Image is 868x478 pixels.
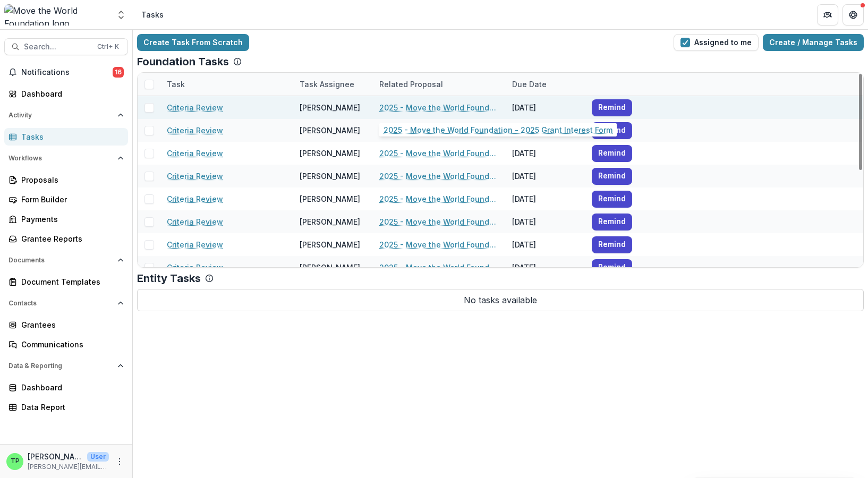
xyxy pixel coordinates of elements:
div: [PERSON_NAME] [300,148,360,159]
a: Dashboard [4,85,128,103]
div: [DATE] [506,187,585,210]
p: Entity Tasks [137,272,201,285]
a: Payments [4,210,128,228]
button: Open Data & Reporting [4,357,128,374]
a: 2025 - Move the World Foundation - 2025 Grant Interest Form [379,125,499,136]
div: Related Proposal [373,73,506,96]
button: More [113,455,126,468]
div: Tasks [21,131,120,142]
a: Criteria Review [167,193,223,204]
a: Form Builder [4,191,128,208]
span: Contacts [8,300,113,307]
div: [PERSON_NAME] [300,262,360,273]
a: Document Templates [4,273,128,291]
div: Ctrl + K [95,41,121,53]
button: Remind [592,122,632,139]
div: [DATE] [506,165,585,187]
div: Communications [21,339,120,350]
div: Due Date [506,73,585,96]
button: Remind [592,168,632,185]
a: 2025 - Move the World Foundation - 2025 Grant Interest Form [379,216,499,227]
a: Grantees [4,316,128,334]
a: Criteria Review [167,102,223,113]
span: Notifications [21,68,113,77]
button: Search... [4,38,128,55]
div: Payments [21,214,120,225]
button: Remind [592,214,632,231]
a: 2025 - Move the World Foundation - 2025 Grant Interest Form [379,102,499,113]
a: Tasks [4,128,128,146]
p: Foundation Tasks [137,55,229,68]
span: Documents [8,257,113,264]
div: [PERSON_NAME] [300,216,360,227]
a: Communications [4,336,128,353]
div: [PERSON_NAME] [300,125,360,136]
div: [PERSON_NAME] [300,102,360,113]
div: [PERSON_NAME] [300,170,360,182]
a: Criteria Review [167,239,223,250]
p: User [87,452,109,462]
button: Open Workflows [4,150,128,167]
div: [DATE] [506,142,585,165]
div: Proposals [21,174,120,185]
a: 2025 - Move the World Foundation - 2025 Grant Interest Form [379,262,499,273]
a: Criteria Review [167,170,223,182]
div: Due Date [506,79,553,90]
a: 2025 - Move the World Foundation - 2025 Grant Interest Form [379,193,499,204]
a: 2025 - Move the World Foundation - 2025 Grant Interest Form [379,239,499,250]
div: [DATE] [506,233,585,256]
div: Task Assignee [293,73,373,96]
button: Remind [592,145,632,162]
a: 2025 - Move the World Foundation - 2025 Grant Interest Form [379,148,499,159]
div: Document Templates [21,276,120,287]
div: Task [160,73,293,96]
div: Related Proposal [373,79,449,90]
p: No tasks available [137,289,864,311]
span: 16 [113,67,124,78]
button: Remind [592,99,632,116]
button: Notifications16 [4,64,128,81]
nav: breadcrumb [137,7,168,22]
button: Assigned to me [674,34,759,51]
span: Workflows [8,155,113,162]
div: Grantee Reports [21,233,120,244]
a: Criteria Review [167,125,223,136]
a: Data Report [4,398,128,416]
div: [PERSON_NAME] [300,239,360,250]
button: Open Activity [4,107,128,124]
div: Tom Pappas [11,458,20,465]
div: Task [160,79,191,90]
span: Data & Reporting [8,362,113,370]
div: [PERSON_NAME] [300,193,360,204]
a: Grantee Reports [4,230,128,247]
a: 2025 - Move the World Foundation - 2025 Grant Interest Form [379,170,499,182]
a: Create / Manage Tasks [763,34,864,51]
div: [DATE] [506,256,585,279]
div: [DATE] [506,96,585,119]
button: Remind [592,236,632,253]
div: Form Builder [21,194,120,205]
a: Dashboard [4,379,128,396]
p: [PERSON_NAME] [28,451,83,462]
div: Dashboard [21,382,120,393]
span: Activity [8,112,113,119]
img: Move the World Foundation logo [4,4,109,25]
div: Tasks [141,9,164,20]
a: Proposals [4,171,128,189]
div: Data Report [21,402,120,413]
button: Remind [592,259,632,276]
button: Get Help [843,4,864,25]
button: Open Contacts [4,295,128,312]
span: Search... [24,42,91,52]
a: Criteria Review [167,216,223,227]
button: Remind [592,191,632,208]
p: [PERSON_NAME][EMAIL_ADDRESS][DOMAIN_NAME] [28,462,109,472]
a: Create Task From Scratch [137,34,249,51]
div: [DATE] [506,119,585,142]
div: Dashboard [21,88,120,99]
button: Partners [817,4,838,25]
